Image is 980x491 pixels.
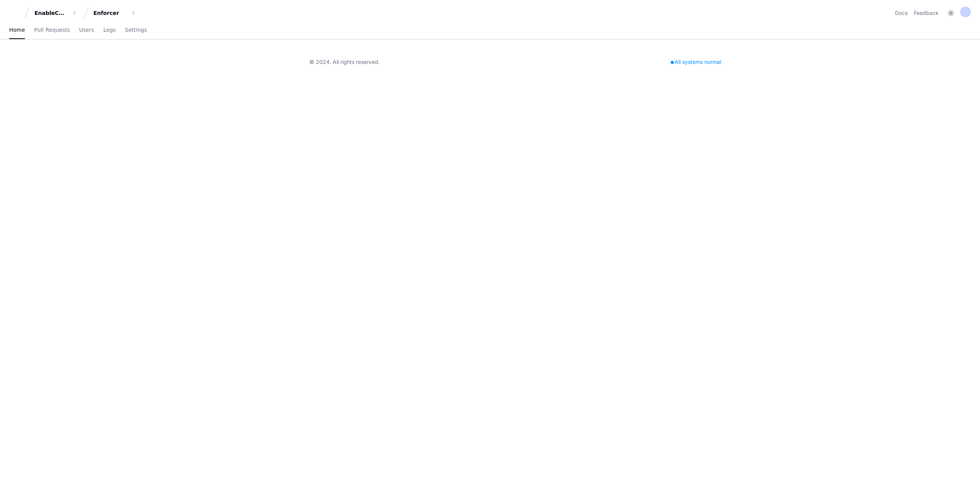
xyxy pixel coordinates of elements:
div: All systems normal [666,57,726,67]
a: Settings [125,21,147,39]
span: Settings [125,28,147,32]
a: Logs [103,21,116,39]
button: Feedback [914,9,939,17]
div: © 2024. All rights reserved. [309,58,380,66]
button: EnableComp [31,6,80,20]
a: Home [9,21,25,39]
a: Docs [895,9,908,17]
span: Logs [103,28,116,32]
a: Pull Requests [34,21,70,39]
div: EnableComp [34,9,67,17]
span: Home [9,28,25,32]
button: Enforcer [90,6,139,20]
a: Users [79,21,94,39]
div: Enforcer [93,9,126,17]
span: Users [79,28,94,32]
span: Pull Requests [34,28,70,32]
